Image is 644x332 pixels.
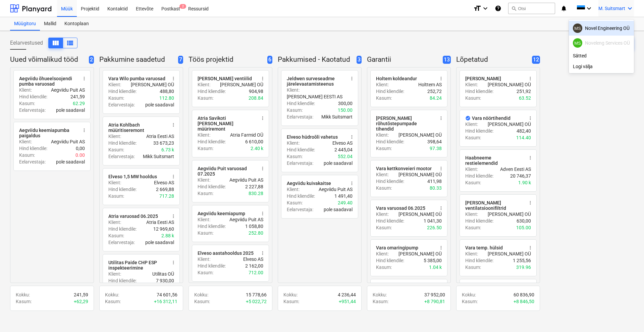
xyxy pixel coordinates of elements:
span: MS [574,41,581,46]
div: Sätted [569,50,634,61]
span: MS [574,26,581,31]
div: Noveleng Services OÜ [573,38,630,48]
div: Logi välja [569,61,634,72]
div: Mikk Suitsmart [573,38,582,48]
div: Mikk Suitsmart [573,23,582,33]
div: Novel Engineering OÜ [573,23,630,33]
